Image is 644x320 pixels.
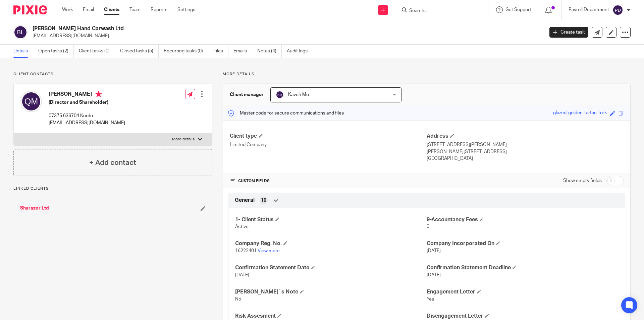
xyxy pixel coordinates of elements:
[505,7,531,12] span: Get Support
[427,155,624,162] p: [GEOGRAPHIC_DATA]
[427,224,429,229] span: 0
[151,6,167,13] a: Reports
[13,72,212,77] p: Client contacts
[38,45,74,58] a: Open tasks (2)
[235,273,249,277] span: [DATE]
[235,297,241,302] span: No
[230,91,264,98] h3: Client manager
[427,248,441,253] span: [DATE]
[235,216,427,223] h4: 1- Client Status
[172,137,195,142] p: More details
[235,240,427,247] h4: Company Reg. No.
[288,92,309,97] span: Kaveh Mo
[20,205,49,212] a: Sharazor Ltd
[235,248,257,253] span: 16222401
[612,5,623,15] img: svg%3E
[235,264,427,271] h4: Confirmation Statement Date
[235,288,427,295] h4: [PERSON_NAME]`s Note
[33,25,438,32] h2: [PERSON_NAME] Hand Carwash Ltd
[427,297,434,302] span: Yes
[261,197,266,204] span: 10
[83,6,94,13] a: Email
[233,45,252,58] a: Emails
[427,264,618,271] h4: Confirmation Statement Deadline
[427,141,624,148] p: [STREET_ADDRESS][PERSON_NAME]
[49,91,125,99] h4: [PERSON_NAME]
[427,133,624,140] h4: Address
[89,157,136,168] h4: + Add contact
[13,45,33,58] a: Details
[427,288,618,295] h4: Engagement Letter
[223,72,631,77] p: More details
[13,25,28,39] img: svg%3E
[553,109,607,117] div: glazed-golden-tartan-trek
[563,177,602,184] label: Show empty fields
[257,45,282,58] a: Notes (4)
[177,6,195,13] a: Settings
[427,313,618,320] h4: Disengagement Letter
[95,91,102,97] i: Primary
[62,6,73,13] a: Work
[230,178,427,184] h4: CUSTOM FIELDS
[20,91,42,112] img: svg%3E
[129,6,141,13] a: Team
[427,216,618,223] h4: 9-Accountancy Fees
[49,99,125,106] h5: (Director and Shareholder)
[409,8,469,14] input: Search
[228,110,344,117] p: Master code for secure communications and files
[104,6,119,13] a: Clients
[235,224,249,229] span: Active
[13,186,212,191] p: Linked clients
[427,148,624,155] p: [PERSON_NAME][STREET_ADDRESS]
[164,45,208,58] a: Recurring tasks (0)
[549,27,588,38] a: Create task
[49,112,125,119] p: 07375 636704 Kurdo
[287,45,313,58] a: Audit logs
[235,313,427,320] h4: Risk Assesment
[569,6,609,13] p: Payroll Department
[13,5,47,14] img: Pixie
[258,248,280,253] a: View more
[79,45,115,58] a: Client tasks (0)
[230,133,427,140] h4: Client type
[33,33,539,39] p: [EMAIL_ADDRESS][DOMAIN_NAME]
[120,45,159,58] a: Closed tasks (5)
[276,91,284,99] img: svg%3E
[49,120,125,126] p: [EMAIL_ADDRESS][DOMAIN_NAME]
[427,240,618,247] h4: Company Incorporated On
[427,273,441,277] span: [DATE]
[230,141,427,148] p: Limited Company
[235,197,255,204] span: General
[213,45,228,58] a: Files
